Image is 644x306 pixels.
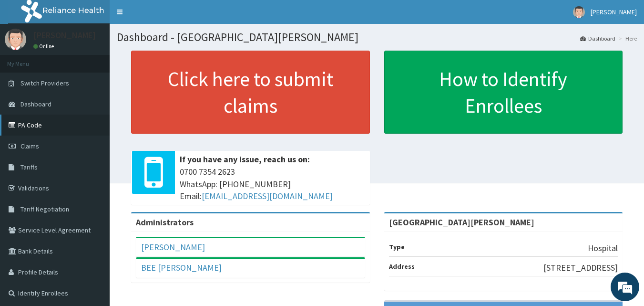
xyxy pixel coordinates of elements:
a: Click here to submit claims [131,51,370,134]
p: [PERSON_NAME] [33,31,96,40]
span: Tariffs [20,163,38,171]
a: BEE [PERSON_NAME] [141,262,222,273]
a: [PERSON_NAME] [141,242,205,253]
p: [STREET_ADDRESS] [543,262,618,274]
p: Hospital [588,242,618,254]
span: Switch Providers [20,79,69,87]
span: Tariff Negotiation [20,205,69,213]
a: Dashboard [580,34,615,42]
img: User Image [5,29,26,50]
li: Here [616,34,637,42]
a: [EMAIL_ADDRESS][DOMAIN_NAME] [202,190,333,201]
h1: Dashboard - [GEOGRAPHIC_DATA][PERSON_NAME] [117,31,637,43]
img: User Image [573,6,585,18]
b: Address [389,262,415,271]
strong: [GEOGRAPHIC_DATA][PERSON_NAME] [389,217,534,228]
b: Type [389,243,405,251]
span: 0700 7354 2623 WhatsApp: [PHONE_NUMBER] Email: [180,166,365,202]
a: How to Identify Enrollees [384,51,623,134]
a: Online [33,43,56,50]
span: [PERSON_NAME] [591,8,637,16]
b: Administrators [136,217,194,228]
span: Dashboard [20,100,51,108]
b: If you have any issue, reach us on: [180,154,310,165]
span: Claims [20,142,39,150]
